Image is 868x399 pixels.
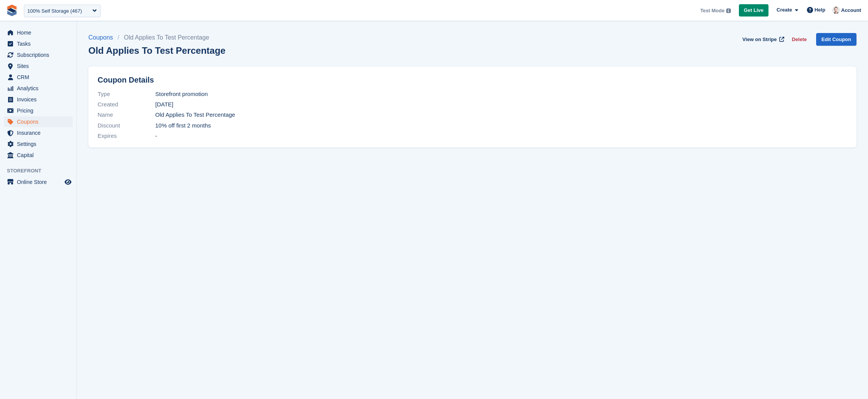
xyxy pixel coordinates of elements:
a: menu [4,150,73,161]
span: [DATE] [155,100,173,109]
button: Delete [789,33,810,46]
span: Help [815,6,825,14]
a: menu [4,139,73,149]
a: Edit Coupon [816,33,856,46]
span: Sites [17,61,63,71]
span: Subscriptions [17,50,63,60]
span: Online Store [17,177,63,187]
span: Pricing [17,105,63,116]
span: Analytics [17,83,63,94]
span: Coupons [17,116,63,127]
span: Invoices [17,94,63,105]
a: menu [4,105,73,116]
div: 100% Self Storage (467) [27,7,82,15]
span: - [155,132,157,141]
span: Type [98,90,155,99]
h2: Coupon Details [98,76,847,84]
img: Jeff Knox [832,6,840,14]
span: Discount [98,121,155,130]
a: menu [4,83,73,94]
a: View on Stripe [739,33,786,46]
a: menu [4,116,73,127]
a: menu [4,94,73,105]
img: icon-info-grey-7440780725fd019a000dd9b08b2336e03edf1995a4989e88bcd33f0948082b44.svg [726,8,731,13]
span: View on Stripe [742,36,777,43]
span: Created [98,100,155,109]
span: Tasks [17,38,63,49]
span: Home [17,27,63,38]
span: Storefront [7,167,76,175]
a: menu [4,27,73,38]
span: Name [98,111,155,119]
a: menu [4,177,73,187]
img: stora-icon-8386f47178a22dfd0bd8f6a31ec36ba5ce8667c1dd55bd0f319d3a0aa187defe.svg [6,5,18,16]
span: Expires [98,132,155,141]
span: Insurance [17,127,63,138]
span: Get Live [744,7,763,14]
a: menu [4,50,73,60]
span: Old Applies To Test Percentage [155,111,235,119]
a: menu [4,127,73,138]
span: CRM [17,72,63,83]
a: menu [4,61,73,71]
span: 10% off first 2 months [155,121,211,130]
span: Account [841,7,861,14]
a: Preview store [63,177,73,187]
span: Test Mode [700,7,724,15]
span: Storefront promotion [155,90,208,99]
a: menu [4,72,73,83]
span: Settings [17,139,63,149]
a: menu [4,38,73,49]
a: Coupons [88,33,118,42]
h1: Old Applies To Test Percentage [88,45,226,56]
nav: breadcrumbs [88,33,226,42]
a: Get Live [739,4,768,17]
span: Create [777,6,792,14]
span: Capital [17,150,63,161]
